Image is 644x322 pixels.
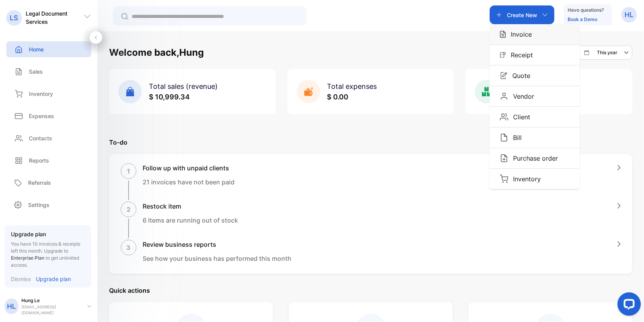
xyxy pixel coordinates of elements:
p: 6 items are running out of stock [143,216,238,225]
button: Create NewIconInvoiceIconReceiptIconQuoteIconVendorIconClientIconBillIconPurchase orderIconInventory [490,5,554,24]
a: Book a Demo [568,16,597,22]
img: Icon [500,133,508,142]
p: Quick actions [109,286,632,295]
p: LS [10,13,18,23]
p: Expenses [29,112,54,120]
p: See how your business has performed this month [143,254,291,263]
p: You have 10 invoices & receipts left this month. [11,241,85,269]
p: [EMAIL_ADDRESS][DOMAIN_NAME] [21,304,81,316]
p: 3 [127,243,131,252]
p: Bill [508,133,522,142]
img: Icon [500,175,508,183]
p: Inventory [29,90,53,98]
h1: Restock item [143,202,238,211]
h1: Follow up with unpaid clients [143,163,235,173]
button: HL [621,5,637,24]
p: 1 [127,166,130,176]
p: Contacts [29,134,52,142]
p: Settings [28,201,49,209]
p: Dismiss [11,275,31,283]
span: Upgrade to to get unlimited access. [11,248,79,268]
p: Legal Document Services [26,9,83,26]
p: Quote [508,71,530,80]
h1: Review business reports [143,240,291,249]
iframe: LiveChat chat widget [611,289,644,322]
img: Icon [500,154,508,163]
p: This year [597,49,618,56]
p: Upgrade plan [36,275,71,283]
img: Icon [500,72,508,80]
p: Client [508,112,530,122]
a: Upgrade plan [31,275,71,283]
p: Create New [507,11,537,19]
p: Receipt [506,50,533,60]
p: HL [7,301,16,311]
p: Vendor [508,92,534,101]
p: Sales [29,67,43,76]
p: Invoice [506,30,532,39]
p: Upgrade plan [11,230,85,238]
img: Icon [500,92,508,101]
span: Total expenses [327,82,377,90]
p: Inventory [508,174,541,184]
p: HL [625,10,634,20]
p: Home [29,45,44,53]
p: 21 invoices have not been paid [143,177,235,187]
button: This year [578,46,632,60]
span: $ 0.00 [327,93,349,101]
span: Enterprise Plan [11,255,44,261]
img: Icon [500,52,506,58]
p: Hung Le [21,297,81,304]
img: Icon [500,30,506,38]
p: Purchase order [508,154,558,163]
span: Total sales (revenue) [149,82,218,90]
p: Reports [29,156,49,165]
span: $ 10,999.34 [149,93,190,101]
p: Referrals [28,179,51,187]
p: Have questions? [568,6,604,14]
h1: Welcome back, Hung [109,46,204,60]
p: 2 [127,205,131,214]
p: To-do [109,138,632,147]
img: Icon [500,113,508,121]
